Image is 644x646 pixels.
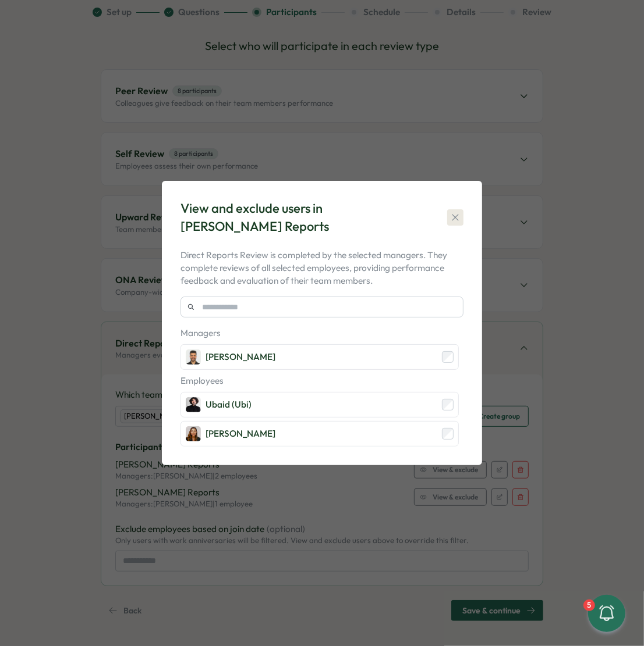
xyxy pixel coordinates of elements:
[186,397,201,412] img: Ubaid (Ubi)
[181,249,463,287] p: Direct Reports Review is completed by the selected managers. They complete reviews of all selecte...
[181,327,459,340] p: Managers
[181,199,419,235] div: View and exclude users in [PERSON_NAME] Reports
[583,599,595,611] div: 5
[181,374,459,387] p: Employees
[206,427,275,440] div: [PERSON_NAME]
[206,398,252,411] div: Ubaid (Ubi)
[206,351,275,363] div: [PERSON_NAME]
[588,595,625,632] button: 5
[186,426,201,441] img: Maria Makarova
[186,349,201,365] img: Sagar Verma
